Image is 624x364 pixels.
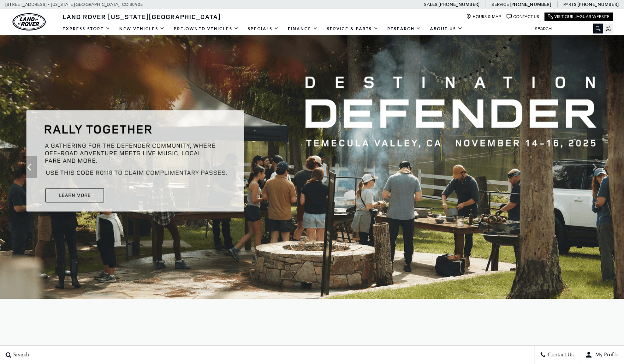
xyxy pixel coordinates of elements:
span: Land Rover [US_STATE][GEOGRAPHIC_DATA] [63,12,221,21]
a: [PHONE_NUMBER] [578,1,618,7]
span: Search [11,352,29,358]
nav: Main Navigation [58,22,467,35]
a: Research [383,22,426,35]
img: Land Rover [13,13,46,31]
span: Sales [424,2,437,7]
a: Hours & Map [466,14,501,20]
span: Service [491,2,509,7]
a: [STREET_ADDRESS] • [US_STATE][GEOGRAPHIC_DATA], CO 80905 [6,2,143,7]
span: Contact Us [546,352,574,358]
a: About Us [426,22,467,35]
a: EXPRESS STORE [58,22,115,35]
a: land-rover [13,13,46,31]
a: Service & Parts [322,22,383,35]
a: Specials [243,22,283,35]
a: [PHONE_NUMBER] [438,1,479,7]
button: user-profile-menu [579,346,624,364]
span: My Profile [592,352,618,358]
span: Parts [563,2,577,7]
a: Finance [283,22,322,35]
a: [PHONE_NUMBER] [510,1,551,7]
a: Contact Us [507,14,539,20]
input: Search [529,24,603,33]
a: New Vehicles [115,22,169,35]
a: Land Rover [US_STATE][GEOGRAPHIC_DATA] [58,12,225,21]
a: Pre-Owned Vehicles [169,22,243,35]
a: Visit Our Jaguar Website [548,14,610,20]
